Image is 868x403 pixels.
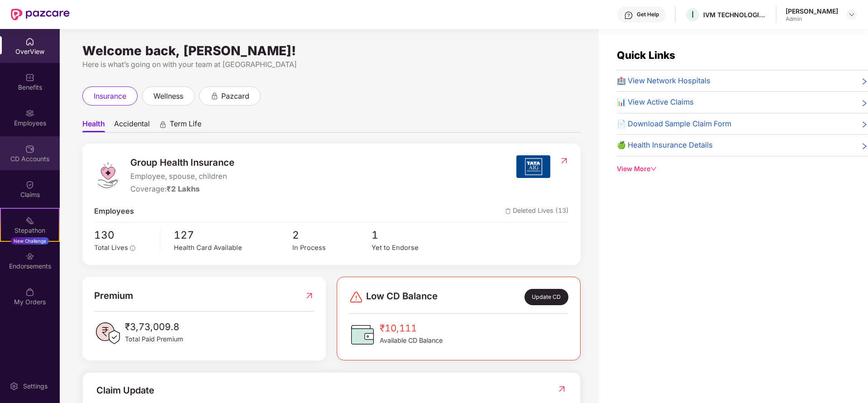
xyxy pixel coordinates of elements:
span: Quick Links [617,49,675,61]
div: Yet to Endorse [372,243,451,253]
span: Accidental [114,119,150,132]
img: insurerIcon [516,155,550,178]
img: New Pazcare Logo [11,9,70,20]
span: 127 [174,227,292,243]
span: ₹10,111 [380,321,443,336]
img: svg+xml;base64,PHN2ZyBpZD0iRW1wbG95ZWVzIiB4bWxucz0iaHR0cDovL3d3dy53My5vcmcvMjAwMC9zdmciIHdpZHRoPS... [25,109,34,118]
span: Premium [94,288,133,303]
div: Health Card Available [174,243,292,253]
img: svg+xml;base64,PHN2ZyBpZD0iTXlfT3JkZXJzIiBkYXRhLW5hbWU9Ik15IE9yZGVycyIgeG1sbnM9Imh0dHA6Ly93d3cudz... [25,288,34,297]
img: RedirectIcon [557,384,567,393]
div: [PERSON_NAME] [786,7,838,15]
span: right [861,141,868,151]
span: Health [82,119,105,132]
span: down [650,166,657,172]
span: right [861,98,868,108]
span: info-circle [130,245,135,251]
span: insurance [94,91,126,102]
img: svg+xml;base64,PHN2ZyB4bWxucz0iaHR0cDovL3d3dy53My5vcmcvMjAwMC9zdmciIHdpZHRoPSIyMSIgaGVpZ2h0PSIyMC... [25,216,34,225]
img: svg+xml;base64,PHN2ZyBpZD0iQmVuZWZpdHMiIHhtbG5zPSJodHRwOi8vd3d3LnczLm9yZy8yMDAwL3N2ZyIgd2lkdGg9Ij... [25,73,34,82]
div: Stepathon [1,226,59,235]
span: I [692,9,694,20]
img: PaidPremiumIcon [94,320,121,347]
img: RedirectIcon [305,288,314,303]
span: pazcard [221,91,249,102]
span: Total Lives [94,244,128,252]
div: Here is what’s going on with your team at [GEOGRAPHIC_DATA] [82,59,581,70]
div: View More [617,164,868,174]
img: deleteIcon [505,208,511,214]
img: svg+xml;base64,PHN2ZyBpZD0iQ0RfQWNjb3VudHMiIGRhdGEtbmFtZT0iQ0QgQWNjb3VudHMiIHhtbG5zPSJodHRwOi8vd3... [25,144,34,154]
span: 🏥 View Network Hospitals [617,75,711,87]
img: logo [94,162,121,189]
div: Get Help [637,11,659,18]
span: Term Life [170,119,201,132]
div: animation [210,91,219,100]
img: svg+xml;base64,PHN2ZyBpZD0iRHJvcGRvd24tMzJ4MzIiIHhtbG5zPSJodHRwOi8vd3d3LnczLm9yZy8yMDAwL3N2ZyIgd2... [848,11,855,18]
img: CDBalanceIcon [349,321,376,348]
img: svg+xml;base64,PHN2ZyBpZD0iSG9tZSIgeG1sbnM9Imh0dHA6Ly93d3cudzMub3JnLzIwMDAvc3ZnIiB3aWR0aD0iMjAiIG... [25,37,34,46]
div: Welcome back, [PERSON_NAME]! [82,47,581,54]
div: Update CD [525,289,568,305]
span: Deleted Lives (13) [505,206,569,217]
img: svg+xml;base64,PHN2ZyBpZD0iSGVscC0zMngzMiIgeG1sbnM9Imh0dHA6Ly93d3cudzMub3JnLzIwMDAvc3ZnIiB3aWR0aD... [624,11,633,20]
span: 2 [292,227,372,243]
img: svg+xml;base64,PHN2ZyBpZD0iRW5kb3JzZW1lbnRzIiB4bWxucz0iaHR0cDovL3d3dy53My5vcmcvMjAwMC9zdmciIHdpZH... [25,252,34,261]
span: Employees [94,206,134,217]
img: RedirectIcon [559,156,569,165]
img: svg+xml;base64,PHN2ZyBpZD0iQ2xhaW0iIHhtbG5zPSJodHRwOi8vd3d3LnczLm9yZy8yMDAwL3N2ZyIgd2lkdGg9IjIwIi... [25,180,34,189]
span: 📊 View Active Claims [617,96,694,108]
div: IVM TECHNOLOGIES LLP [703,10,767,19]
img: svg+xml;base64,PHN2ZyBpZD0iRGFuZ2VyLTMyeDMyIiB4bWxucz0iaHR0cDovL3d3dy53My5vcmcvMjAwMC9zdmciIHdpZH... [349,290,363,304]
div: animation [159,120,167,128]
span: right [861,77,868,87]
span: 📄 Download Sample Claim Form [617,118,731,130]
div: Coverage: [130,183,234,195]
div: In Process [292,243,372,253]
span: Available CD Balance [380,336,443,345]
span: Total Paid Premium [125,334,183,344]
div: Claim Update [96,384,154,398]
span: Low CD Balance [366,289,438,305]
span: ₹2 Lakhs [167,184,200,193]
span: ₹3,73,009.8 [125,320,183,334]
span: 130 [94,227,153,243]
img: svg+xml;base64,PHN2ZyBpZD0iU2V0dGluZy0yMHgyMCIgeG1sbnM9Imh0dHA6Ly93d3cudzMub3JnLzIwMDAvc3ZnIiB3aW... [10,382,19,391]
span: Employee, spouse, children [130,171,234,182]
span: Group Health Insurance [130,155,234,170]
div: New Challenge [11,237,49,245]
span: 1 [372,227,451,243]
div: Admin [786,15,838,23]
span: 🍏 Health Insurance Details [617,139,713,151]
span: right [861,120,868,130]
div: Settings [20,382,50,391]
span: wellness [153,91,183,102]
